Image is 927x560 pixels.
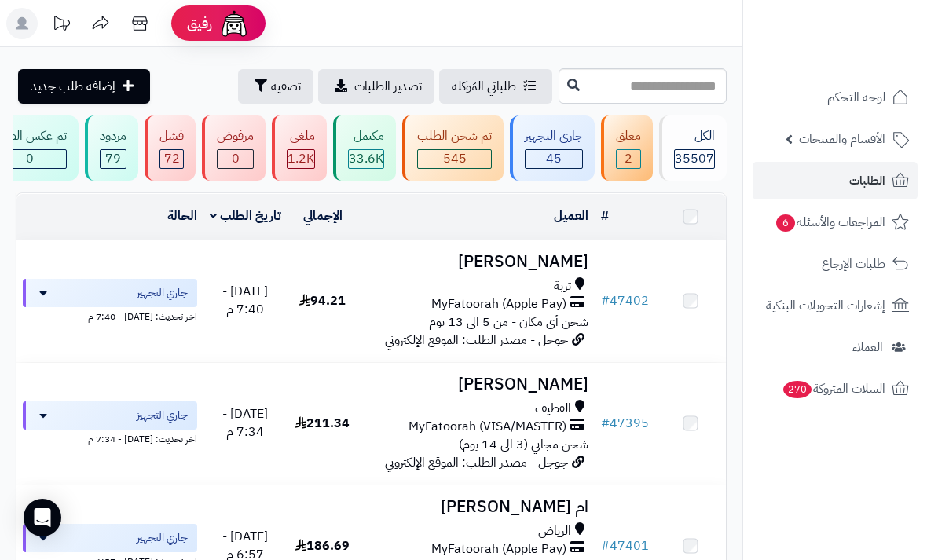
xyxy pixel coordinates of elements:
span: تربة [554,277,571,295]
div: اخر تحديث: [DATE] - 7:40 م [23,307,197,324]
span: العملاء [852,336,883,358]
div: Open Intercom Messenger [24,499,61,536]
span: 79 [101,150,126,168]
span: 545 [418,150,491,168]
a: تصدير الطلبات [318,69,434,104]
span: جوجل - مصدر الطلب: الموقع الإلكتروني [385,331,568,350]
span: شحن أي مكان - من 5 الى 13 يوم [429,313,588,331]
span: 35507 [675,150,714,168]
a: العميل [554,207,588,225]
span: السلات المتروكة [782,378,885,400]
div: 33587 [349,150,383,168]
span: # [601,414,610,433]
span: طلبات الإرجاع [822,253,885,275]
h3: [PERSON_NAME] [365,253,588,271]
span: # [601,291,610,310]
span: 2 [617,150,640,168]
span: [DATE] - 7:34 م [222,404,268,441]
span: إضافة طلب جديد [31,77,115,96]
span: 94.21 [299,291,346,310]
span: رفيق [187,14,212,33]
a: #47402 [601,291,649,310]
span: 45 [526,150,582,168]
a: إشعارات التحويلات البنكية [753,287,918,324]
a: #47401 [601,536,649,555]
div: معلق [616,127,641,145]
a: # [601,207,609,225]
div: مرفوض [217,127,254,145]
div: الكل [674,127,715,145]
span: جاري التجهيز [137,408,188,423]
span: 211.34 [295,414,350,433]
a: المراجعات والأسئلة6 [753,203,918,241]
span: 33.6K [349,150,383,168]
span: جاري التجهيز [137,530,188,546]
span: MyFatoorah (Apple Pay) [431,540,566,558]
div: اخر تحديث: [DATE] - 7:34 م [23,430,197,446]
a: ملغي 1.2K [269,115,330,181]
span: [DATE] - 7:40 م [222,282,268,319]
span: MyFatoorah (VISA/MASTER) [409,418,566,436]
a: مكتمل 33.6K [330,115,399,181]
span: المراجعات والأسئلة [775,211,885,233]
a: تحديثات المنصة [42,8,81,43]
a: السلات المتروكة270 [753,370,918,408]
a: العملاء [753,328,918,366]
div: مردود [100,127,126,145]
span: MyFatoorah (Apple Pay) [431,295,566,313]
a: مردود 79 [82,115,141,181]
a: لوحة التحكم [753,79,918,116]
div: 1152 [288,150,314,168]
span: تصدير الطلبات [354,77,422,96]
a: جاري التجهيز 45 [507,115,598,181]
div: ملغي [287,127,315,145]
a: الكل35507 [656,115,730,181]
a: معلق 2 [598,115,656,181]
img: logo-2.png [820,42,912,75]
span: طلباتي المُوكلة [452,77,516,96]
div: فشل [159,127,184,145]
span: 270 [783,381,812,398]
span: جوجل - مصدر الطلب: الموقع الإلكتروني [385,453,568,472]
span: 6 [776,214,795,232]
span: 72 [160,150,183,168]
img: ai-face.png [218,8,250,39]
span: الطلبات [849,170,885,192]
span: الأقسام والمنتجات [799,128,885,150]
h3: ام [PERSON_NAME] [365,498,588,516]
span: جاري التجهيز [137,285,188,301]
span: 1.2K [288,150,314,168]
span: شحن مجاني (3 الى 14 يوم) [459,435,588,454]
a: مرفوض 0 [199,115,269,181]
span: الرياض [538,522,571,540]
a: الحالة [167,207,197,225]
span: لوحة التحكم [827,86,885,108]
a: الإجمالي [303,207,343,225]
span: القطيف [535,400,571,418]
div: جاري التجهيز [525,127,583,145]
a: طلباتي المُوكلة [439,69,552,104]
span: 0 [218,150,253,168]
span: # [601,536,610,555]
div: مكتمل [348,127,384,145]
span: تصفية [271,77,301,96]
a: تم شحن الطلب 545 [399,115,507,181]
h3: [PERSON_NAME] [365,375,588,393]
div: تم شحن الطلب [417,127,492,145]
span: إشعارات التحويلات البنكية [766,295,885,317]
a: تاريخ الطلب [210,207,281,225]
a: إضافة طلب جديد [18,69,150,104]
a: الطلبات [753,162,918,199]
a: فشل 72 [141,115,199,181]
button: تصفية [238,69,313,104]
span: 186.69 [295,536,350,555]
a: #47395 [601,414,649,433]
a: طلبات الإرجاع [753,245,918,283]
